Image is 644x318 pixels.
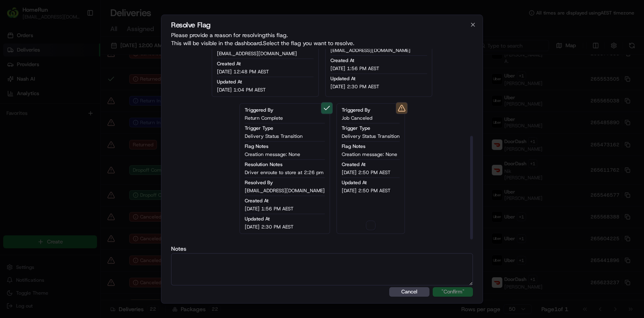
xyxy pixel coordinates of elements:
[245,115,283,121] span: Return Complete
[342,169,390,176] span: [DATE] 2:50 PM AEST
[330,83,379,90] span: [DATE] 2:30 PM AEST
[245,187,325,194] span: [EMAIL_ADDRESS][DOMAIN_NAME]
[217,60,241,67] span: Created At
[342,115,372,121] span: Job Canceled
[245,125,273,131] span: Trigger Type
[342,179,367,186] span: Updated At
[342,161,365,168] span: Created At
[171,21,473,29] h2: Resolve Flag
[171,31,473,47] p: Please provide a reason for resolving this flag . This will be visible in the dashboard. Select t...
[342,133,400,139] span: Delivery Status Transition
[342,125,370,131] span: Trigger Type
[217,69,269,75] span: [DATE] 12:48 PM AEST
[330,75,355,82] span: Updated At
[245,161,283,168] span: Resolution Notes
[342,151,397,158] span: Creation message: None
[217,87,266,93] span: [DATE] 1:04 PM AEST
[217,50,297,57] span: [EMAIL_ADDRESS][DOMAIN_NAME]
[342,107,370,113] span: Triggered By
[245,206,293,212] span: [DATE] 1:56 PM AEST
[245,169,324,176] span: Driver enroute to store at 2:26 pm
[217,79,242,85] span: Updated At
[342,187,390,194] span: [DATE] 2:50 PM AEST
[171,246,473,251] label: Notes
[245,197,268,204] span: Created At
[245,107,273,113] span: Triggered By
[245,224,293,230] span: [DATE] 2:30 PM AEST
[342,143,365,150] span: Flag Notes
[245,216,270,222] span: Updated At
[389,287,429,297] button: Cancel
[330,57,354,64] span: Created At
[330,47,411,54] span: [EMAIL_ADDRESS][DOMAIN_NAME]
[245,133,303,139] span: Delivery Status Transition
[245,143,268,150] span: Flag Notes
[330,65,379,72] span: [DATE] 1:56 PM AEST
[245,151,300,158] span: Creation message: None
[245,179,273,186] span: Resolved By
